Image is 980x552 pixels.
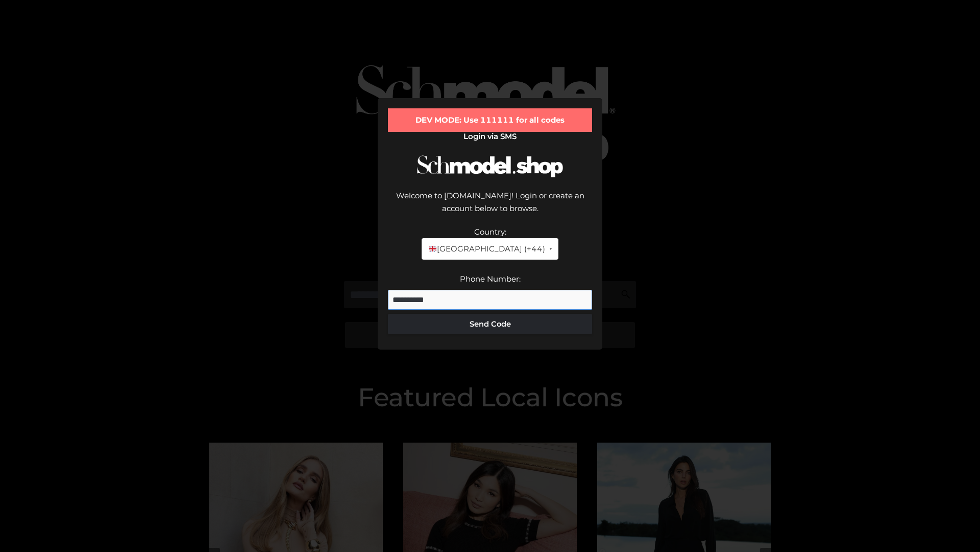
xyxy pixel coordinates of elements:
[429,245,436,252] img: 🇬🇧
[388,132,592,141] h2: Login via SMS
[474,227,506,237] label: Country:
[460,274,521,284] label: Phone Number:
[428,242,545,256] span: [GEOGRAPHIC_DATA] (+44)
[388,108,592,132] div: DEV MODE: Use 111111 for all codes
[388,314,592,334] button: Send Code
[413,146,567,187] img: Schmodel Logo
[388,189,592,225] div: Welcome to [DOMAIN_NAME]! Login or create an account below to browse.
